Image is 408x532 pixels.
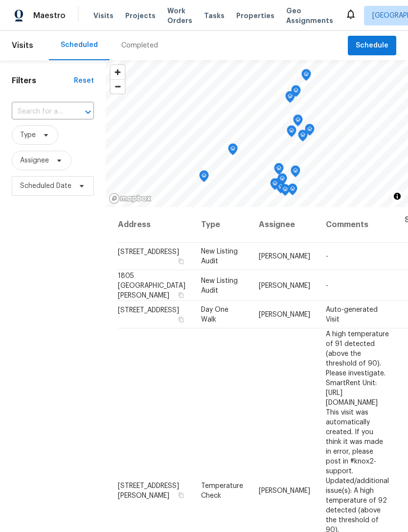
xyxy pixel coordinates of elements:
div: Map marker [287,125,296,140]
span: Scheduled Date [20,181,71,191]
div: Map marker [305,124,315,139]
span: Projects [125,11,156,21]
button: Copy Address [177,490,185,499]
div: Map marker [291,165,300,181]
div: Map marker [293,115,303,130]
div: Map marker [275,177,285,192]
button: Zoom in [111,65,125,79]
span: [STREET_ADDRESS][PERSON_NAME] [118,482,179,499]
h1: Filters [12,76,74,86]
div: Map marker [301,69,311,84]
div: Map marker [285,91,295,106]
div: Completed [121,41,158,50]
span: Auto-generated Visit [326,306,378,323]
span: [STREET_ADDRESS] [118,249,179,255]
button: Schedule [348,36,396,56]
span: Visits [12,35,33,56]
span: Type [20,130,36,140]
span: Geo Assignments [286,6,333,25]
span: [PERSON_NAME] [259,253,310,260]
div: Map marker [274,163,284,178]
span: Assignee [20,156,49,165]
div: Map marker [291,85,301,100]
span: Schedule [356,40,388,52]
button: Toggle attribution [391,190,403,202]
span: Maestro [33,11,66,21]
div: Map marker [199,170,209,185]
span: - [326,282,328,289]
span: [PERSON_NAME] [259,282,310,289]
span: Tasks [204,12,225,19]
a: Mapbox homepage [109,193,152,204]
span: [PERSON_NAME] [259,311,310,318]
button: Zoom out [111,79,125,93]
span: New Listing Audit [201,248,238,265]
div: Scheduled [61,40,98,50]
div: Map marker [270,178,280,193]
th: Address [117,207,193,243]
button: Copy Address [177,257,185,266]
button: Copy Address [177,290,185,299]
span: Temperature Check [201,482,243,499]
div: Reset [74,76,94,86]
th: Type [193,207,251,243]
span: [STREET_ADDRESS] [118,307,179,314]
div: Map marker [280,184,290,199]
span: Properties [236,11,274,21]
button: Copy Address [177,315,185,324]
span: Toggle attribution [394,191,400,202]
th: Comments [318,207,397,243]
span: New Listing Audit [201,277,238,294]
span: Visits [93,11,113,21]
div: Map marker [228,143,238,159]
div: Map marker [288,184,297,199]
span: [PERSON_NAME] [259,487,310,494]
th: Assignee [251,207,318,243]
button: Open [81,105,95,119]
span: - [326,253,328,260]
div: Map marker [298,130,308,145]
input: Search for an address... [12,104,67,119]
span: Work Orders [167,6,192,25]
span: Day One Walk [201,306,228,323]
span: 1805 [GEOGRAPHIC_DATA][PERSON_NAME] [118,272,185,299]
div: Map marker [277,173,287,188]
